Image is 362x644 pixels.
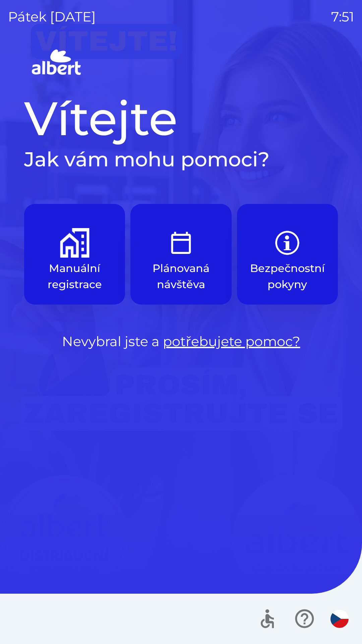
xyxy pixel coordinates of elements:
[166,228,196,258] img: e9efe3d3-6003-445a-8475-3fd9a2e5368f.png
[163,333,300,350] a: potřebujete pomoc?
[330,610,349,628] img: cs flag
[24,147,338,172] h2: Jak vám mohu pomoci?
[24,47,338,79] img: Logo
[24,331,338,352] p: Nevybral jste a
[237,204,338,305] button: Bezpečnostní pokyny
[24,204,125,305] button: Manuální registrace
[60,228,89,258] img: d73f94ca-8ab6-4a86-aa04-b3561b69ae4e.png
[250,260,325,292] p: Bezpečnostní pokyny
[273,228,302,258] img: b85e123a-dd5f-4e82-bd26-90b222bbbbcf.png
[146,260,215,292] p: Plánovaná návštěva
[40,260,109,292] p: Manuální registrace
[331,7,354,27] p: 7:51
[8,7,96,27] p: pátek [DATE]
[24,90,338,147] h1: Vítejte
[130,204,231,305] button: Plánovaná návštěva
